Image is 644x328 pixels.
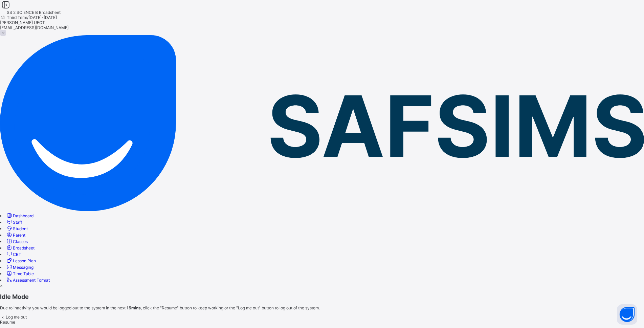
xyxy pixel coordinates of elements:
span: Class Arm Broadsheet [7,10,61,15]
span: Assessment Format [13,278,50,283]
span: Student [13,226,28,231]
button: Open asap [617,304,637,325]
span: Broadsheet [13,245,35,250]
a: Time Table [6,271,34,276]
span: Parent [13,233,25,238]
span: Lesson Plan [13,258,36,263]
a: Staff [6,220,22,225]
span: Messaging [13,265,34,270]
a: Lesson Plan [6,258,36,263]
span: Staff [13,220,22,225]
span: Log me out [6,314,27,320]
a: Classes [6,239,28,244]
a: Student [6,226,28,231]
strong: 15mins [127,305,141,310]
a: CBT [6,252,21,257]
a: Dashboard [6,213,34,218]
span: Classes [13,239,28,244]
a: Broadsheet [6,245,35,250]
span: Time Table [13,271,34,276]
a: Parent [6,233,25,238]
a: Assessment Format [6,278,50,283]
span: CBT [13,252,21,257]
a: Messaging [6,265,34,270]
span: Dashboard [13,213,34,218]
